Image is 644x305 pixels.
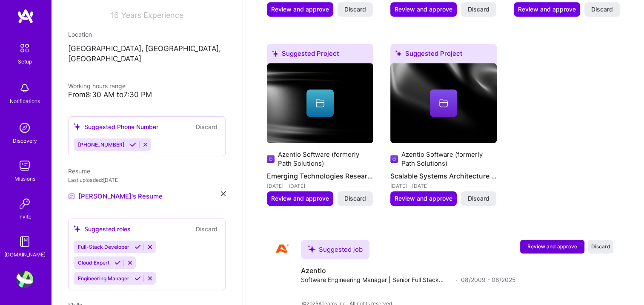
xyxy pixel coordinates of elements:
[338,2,373,17] button: Discard
[147,244,153,250] i: Reject
[461,2,496,17] button: Discard
[514,2,580,17] button: Review and approve
[401,150,497,168] div: Azentio Software (formerly Path Solutions)
[461,191,496,206] button: Discard
[527,243,577,250] span: Review and approve
[390,2,457,17] button: Review and approve
[111,11,119,20] span: 16
[68,30,226,39] div: Location
[130,141,136,148] i: Accept
[78,259,109,266] span: Cloud Expert
[344,194,366,203] span: Discard
[584,2,620,17] button: Discard
[461,275,516,284] span: 08/2009 - 06/2025
[74,122,158,131] div: Suggested Phone Number
[267,154,275,164] img: Company logo
[193,224,220,234] button: Discard
[68,90,226,99] div: From 8:30 AM to 7:30 PM
[301,266,516,275] h4: Azentio
[267,44,373,66] div: Suggested Project
[78,244,129,250] span: Full-Stack Developer
[114,259,121,266] i: Accept
[390,154,398,164] img: Company logo
[390,181,497,190] div: [DATE] - [DATE]
[16,80,33,97] img: bell
[267,2,333,17] button: Review and approve
[68,191,163,201] a: [PERSON_NAME]'s Resume
[395,194,452,203] span: Review and approve
[16,195,33,212] img: Invite
[78,275,129,282] span: Engineering Manager
[267,63,373,143] img: cover
[16,271,33,288] img: User Avatar
[135,244,141,250] i: Accept
[518,5,576,14] span: Review and approve
[278,150,373,168] div: Azentio Software (formerly Path Solutions)
[68,44,226,64] p: [GEOGRAPHIC_DATA], [GEOGRAPHIC_DATA], [GEOGRAPHIC_DATA]
[17,9,34,24] img: logo
[390,44,497,66] div: Suggested Project
[127,259,133,266] i: Reject
[267,181,373,190] div: [DATE] - [DATE]
[390,170,497,181] h4: Scalable Systems Architecture for Banking
[16,233,33,250] img: guide book
[78,141,125,148] span: [PHONE_NUMBER]
[456,275,458,284] span: ·
[468,194,489,203] span: Discard
[18,57,32,66] div: Setup
[588,240,613,253] button: Discard
[221,191,226,196] i: icon Close
[267,191,333,206] button: Review and approve
[16,157,33,174] img: teamwork
[68,167,90,175] span: Resume
[10,97,40,106] div: Notifications
[308,245,315,253] i: icon SuggestedTeams
[338,191,373,206] button: Discard
[68,193,75,200] img: Resume
[271,5,329,14] span: Review and approve
[390,191,457,206] button: Review and approve
[74,123,81,130] i: icon SuggestedTeams
[4,250,46,259] div: [DOMAIN_NAME]
[274,240,291,257] img: Company logo
[468,5,489,14] span: Discard
[591,5,613,14] span: Discard
[142,141,149,148] i: Reject
[591,243,610,250] span: Discard
[271,194,329,203] span: Review and approve
[74,224,131,233] div: Suggested roles
[16,39,34,57] img: setup
[395,5,452,14] span: Review and approve
[14,174,35,183] div: Missions
[68,176,226,184] div: Last uploaded: [DATE]
[121,11,183,20] span: Years Experience
[301,275,452,284] span: Software Engineering Manager | Senior Full Stack Developer
[147,275,153,282] i: Reject
[395,50,402,57] i: icon SuggestedTeams
[520,240,584,253] button: Review and approve
[74,225,81,233] i: icon SuggestedTeams
[13,136,37,145] div: Discovery
[344,5,366,14] span: Discard
[272,50,278,57] i: icon SuggestedTeams
[135,275,141,282] i: Accept
[68,82,126,89] span: Working hours range
[18,212,31,221] div: Invite
[301,240,369,259] div: Suggested job
[16,119,33,136] img: discovery
[14,271,35,288] a: User Avatar
[193,122,220,132] button: Discard
[390,63,497,143] img: cover
[267,170,373,181] h4: Emerging Technologies Research and Adoption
